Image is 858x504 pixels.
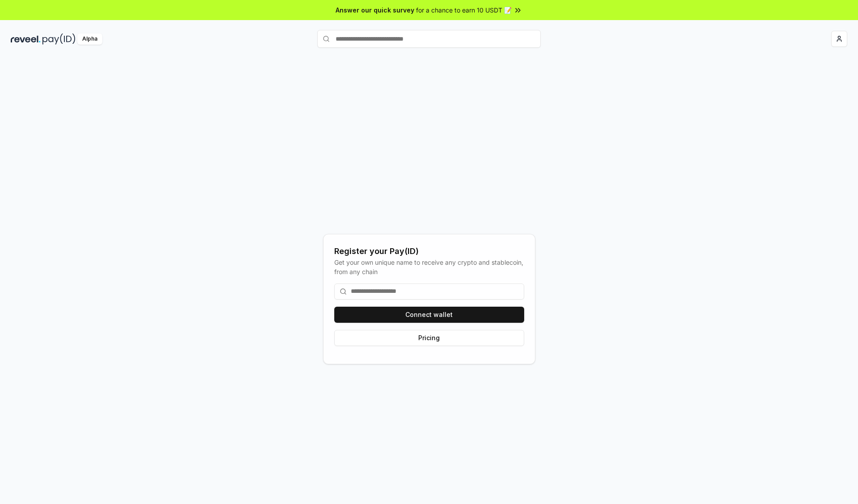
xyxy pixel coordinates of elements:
img: reveel_dark [11,33,41,45]
div: Register your Pay(ID) [334,245,524,258]
button: Connect wallet [334,307,524,323]
div: Alpha [77,33,102,45]
span: Answer our quick survey [336,5,414,15]
span: for a chance to earn 10 USDT 📝 [416,5,512,15]
img: pay_id [42,33,76,45]
button: Pricing [334,330,524,346]
div: Get your own unique name to receive any crypto and stablecoin, from any chain [334,258,524,276]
